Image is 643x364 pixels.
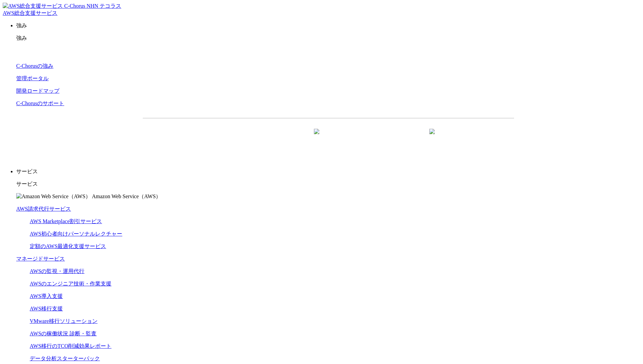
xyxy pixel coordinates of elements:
a: AWS移行のTCO削減効果レポート [30,343,111,349]
a: C-Chorusの強み [16,63,53,69]
p: サービス [16,181,640,188]
img: AWS総合支援サービス C-Chorus [3,3,85,10]
a: データ分析スターターパック [30,356,100,361]
a: VMware移行ソリューション [30,318,98,324]
p: 強み [16,22,640,29]
p: 強み [16,35,640,42]
a: AWS Marketplace割引サービス [30,218,102,224]
img: 矢印 [429,129,435,146]
img: 矢印 [314,129,319,146]
a: 定額のAWS最適化支援サービス [30,243,106,249]
a: 管理ポータル [16,75,49,81]
a: AWSの監視・運用代行 [30,268,84,274]
img: Amazon Web Service（AWS） [16,193,91,200]
p: サービス [16,168,640,175]
a: C-Chorusのサポート [16,100,64,106]
a: AWS総合支援サービス C-Chorus NHN テコラスAWS総合支援サービス [3,3,121,16]
a: マネージドサービス [16,256,65,262]
a: AWS初心者向けパーソナルレクチャー [30,231,122,237]
a: AWS移行支援 [30,306,63,311]
a: 資料を請求する [216,129,325,146]
a: AWSのエンジニア技術・作業支援 [30,281,111,286]
a: AWSの稼働状況 診断・監査 [30,331,97,336]
span: Amazon Web Service（AWS） [92,193,161,199]
a: AWS導入支援 [30,293,63,299]
a: まずは相談する [332,129,440,146]
a: 開発ロードマップ [16,88,59,94]
a: AWS請求代行サービス [16,206,71,212]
